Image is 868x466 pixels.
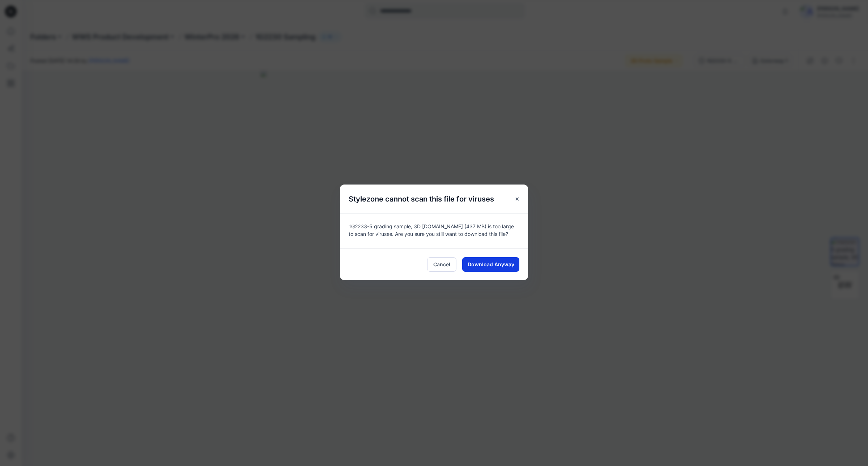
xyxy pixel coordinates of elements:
[340,185,503,213] h5: Stylezone cannot scan this file for viruses
[340,213,528,248] div: 1G2233-5 grading sample, 3D [DOMAIN_NAME] (437 MB) is too large to scan for viruses. Are you sure...
[511,192,524,206] button: Close
[468,260,514,268] span: Download Anyway
[433,260,450,268] span: Cancel
[427,257,456,272] button: Cancel
[462,257,519,272] button: Download Anyway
